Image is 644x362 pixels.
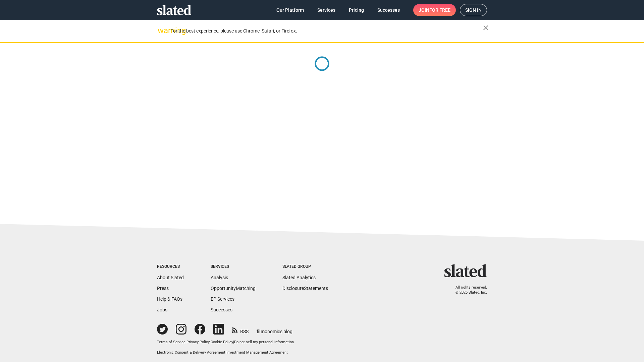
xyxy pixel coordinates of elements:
[312,4,341,16] a: Services
[211,275,228,280] a: Analysis
[448,285,487,295] p: All rights reserved. © 2025 Slated, Inc.
[282,286,328,291] a: DisclosureStatements
[157,350,225,355] a: Electronic Consent & Delivery Agreement
[276,4,304,16] span: Our Platform
[233,340,234,344] span: |
[282,275,316,280] a: Slated Analytics
[210,340,211,344] span: |
[271,4,309,16] a: Our Platform
[413,4,456,16] a: Joinfor free
[157,286,169,291] a: Press
[157,340,185,344] a: Terms of Service
[419,4,450,16] span: Join
[372,4,405,16] a: Successes
[211,286,256,291] a: OpportunityMatching
[158,26,166,35] mat-icon: warning
[232,324,249,335] a: RSS
[377,4,400,16] span: Successes
[211,264,256,269] div: Services
[234,340,294,345] button: Do not sell my personal information
[185,340,186,344] span: |
[317,4,335,16] span: Services
[186,340,210,344] a: Privacy Policy
[257,323,292,335] a: filmonomics blog
[157,275,184,280] a: About Slated
[349,4,364,16] span: Pricing
[465,4,482,16] span: Sign in
[343,4,369,16] a: Pricing
[282,264,328,269] div: Slated Group
[157,296,182,302] a: Help & FAQs
[429,4,450,16] span: for free
[170,26,483,36] div: For the best experience, please use Chrome, Safari, or Firefox.
[225,350,226,355] span: |
[460,4,487,16] a: Sign in
[257,329,265,334] span: film
[157,307,167,312] a: Jobs
[157,264,184,269] div: Resources
[211,307,232,312] a: Successes
[211,296,234,302] a: EP Services
[226,350,288,355] a: Investment Management Agreement
[482,24,490,32] mat-icon: close
[211,340,233,344] a: Cookie Policy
